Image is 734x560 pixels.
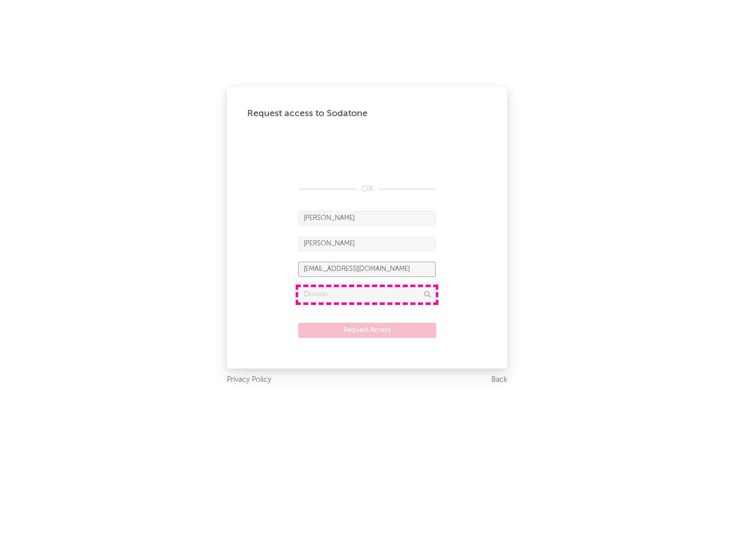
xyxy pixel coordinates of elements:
[227,374,271,386] a: Privacy Policy
[298,236,436,251] input: Last Name
[298,211,436,226] input: First Name
[491,374,507,386] a: Back
[298,323,436,338] button: Request Access
[298,287,436,302] input: Division
[298,183,436,195] div: OR
[298,262,436,277] input: Email
[247,107,487,120] div: Request access to Sodatone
